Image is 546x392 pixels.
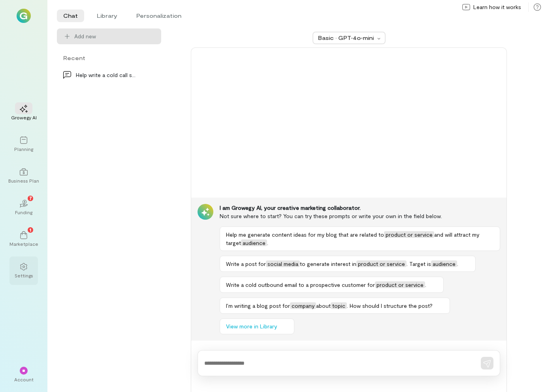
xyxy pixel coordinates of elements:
span: . Target is [407,260,431,267]
div: Help write a cold call script for helping guide a… [76,71,137,79]
span: product or service [375,281,425,288]
span: . [267,239,268,246]
button: View more in Library [220,318,294,334]
div: Settings [15,272,33,279]
span: social media [266,260,300,267]
div: Recent [57,54,161,62]
a: Marketplace [9,225,38,253]
div: Not sure where to start? You can try these prompts or write your own in the field below. [220,212,500,220]
button: I’m writing a blog post forcompanyabouttopic. How should I structure the post? [220,298,450,314]
span: Learn how it works [473,3,521,11]
span: product or service [384,231,434,238]
div: I am Growegy AI, your creative marketing collaborator. [220,204,500,212]
span: I’m writing a blog post for [226,302,290,309]
span: . [425,281,426,288]
span: Help me generate content ideas for my blog that are related to [226,231,384,238]
span: topic [331,302,347,309]
button: Write a cold outbound email to a prospective customer forproduct or service. [220,277,444,293]
span: 1 [30,226,31,233]
button: Write a post forsocial mediato generate interest inproduct or service. Target isaudience. [220,256,476,272]
span: . How should I structure the post? [347,302,433,309]
div: Funding [15,209,32,215]
span: Add new [74,32,96,40]
span: Write a post for [226,260,266,267]
div: Account [14,376,34,383]
div: Growegy AI [11,114,37,121]
button: Help me generate content ideas for my blog that are related toproduct or serviceand will attract ... [220,226,500,251]
a: Business Plan [9,162,38,190]
div: Planning [14,146,33,152]
span: 7 [29,194,32,202]
span: audience [241,239,267,246]
a: Planning [9,130,38,158]
span: company [290,302,316,309]
div: Business Plan [8,177,39,184]
a: Funding [9,193,38,222]
span: Write a cold outbound email to a prospective customer for [226,281,375,288]
span: audience [431,260,457,267]
li: Library [90,9,124,22]
span: product or service [356,260,407,267]
div: Marketplace [9,241,38,247]
span: to generate interest in [300,260,356,267]
span: View more in Library [226,322,277,330]
li: Chat [57,9,84,22]
div: Basic · GPT‑4o‑mini [318,34,375,42]
a: Growegy AI [9,98,38,127]
li: Personalization [130,9,188,22]
span: . [457,260,458,267]
a: Settings [9,256,38,285]
span: about [316,302,331,309]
